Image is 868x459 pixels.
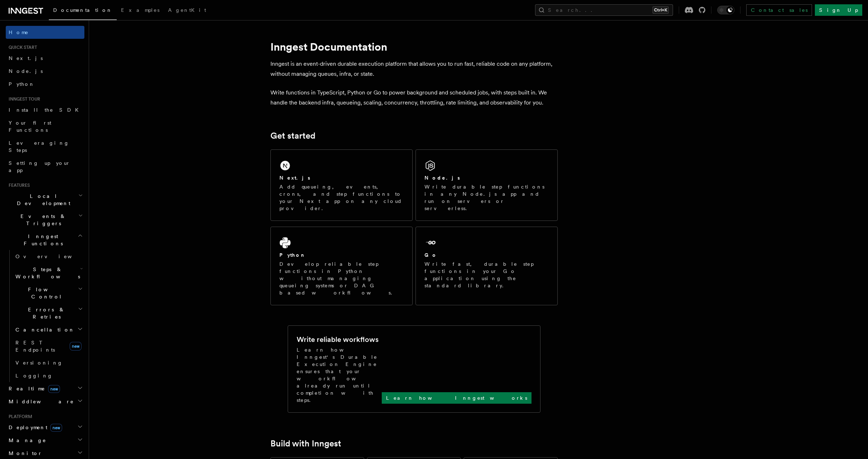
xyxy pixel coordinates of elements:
[270,131,315,141] a: Get started
[279,183,404,212] p: Add queueing, events, crons, and step functions to your Next app on any cloud provider.
[6,26,84,39] a: Home
[9,55,43,61] span: Next.js
[6,190,84,210] button: Local Development
[70,342,82,351] span: new
[717,6,734,14] button: Toggle dark mode
[6,450,42,457] span: Monitor
[9,107,83,113] span: Install the SDK
[9,160,70,173] span: Setting up your app
[424,174,460,181] h2: Node.js
[53,7,112,13] span: Documentation
[6,116,84,136] a: Your first Functions
[50,424,62,432] span: new
[416,227,558,305] a: GoWrite fast, durable step functions in your Go application using the standard library.
[168,7,206,13] span: AgentKit
[15,360,63,366] span: Versioning
[15,373,53,379] span: Logging
[6,421,84,434] button: Deploymentnew
[535,4,673,16] button: Search...Ctrl+K
[6,45,37,50] span: Quick start
[9,140,69,153] span: Leveraging Steps
[6,385,60,392] span: Realtime
[9,81,35,87] span: Python
[13,326,75,333] span: Cancellation
[164,2,210,19] a: AgentKit
[13,356,84,369] a: Versioning
[6,437,46,444] span: Manage
[270,439,341,449] a: Build with Inngest
[297,334,379,344] h2: Write reliable workflows
[270,227,413,305] a: PythonDevelop reliable step functions in Python without managing queueing systems or DAG based wo...
[279,251,306,259] h2: Python
[13,323,84,336] button: Cancellation
[6,395,84,408] button: Middleware
[117,2,164,19] a: Examples
[6,414,32,419] span: Platform
[6,233,78,247] span: Inngest Functions
[6,230,84,250] button: Inngest Functions
[6,210,84,230] button: Events & Triggers
[6,52,84,65] a: Next.js
[6,382,84,395] button: Realtimenew
[270,40,558,53] h1: Inngest Documentation
[13,286,78,300] span: Flow Control
[13,250,84,263] a: Overview
[279,260,404,296] p: Develop reliable step functions in Python without managing queueing systems or DAG based workflows.
[746,4,812,16] a: Contact sales
[6,103,84,116] a: Install the SDK
[48,385,60,393] span: new
[13,369,84,382] a: Logging
[270,88,558,108] p: Write functions in TypeScript, Python or Go to power background and scheduled jobs, with steps bu...
[6,78,84,91] a: Python
[13,303,84,323] button: Errors & Retries
[13,306,78,320] span: Errors & Retries
[6,157,84,177] a: Setting up your app
[270,149,413,221] a: Next.jsAdd queueing, events, crons, and step functions to your Next app on any cloud provider.
[13,263,84,283] button: Steps & Workflows
[270,59,558,79] p: Inngest is an event-driven durable execution platform that allows you to run fast, reliable code ...
[9,29,29,36] span: Home
[424,251,437,259] h2: Go
[382,392,532,404] a: Learn how Inngest works
[13,336,84,356] a: REST Endpointsnew
[9,120,51,133] span: Your first Functions
[6,213,78,227] span: Events & Triggers
[815,4,862,16] a: Sign Up
[13,266,80,280] span: Steps & Workflows
[279,174,310,181] h2: Next.js
[424,183,549,212] p: Write durable step functions in any Node.js app and run on servers or serverless.
[6,250,84,382] div: Inngest Functions
[121,7,159,13] span: Examples
[653,6,669,14] kbd: Ctrl+K
[6,424,62,431] span: Deployment
[6,96,40,102] span: Inngest tour
[6,65,84,78] a: Node.js
[424,260,549,289] p: Write fast, durable step functions in your Go application using the standard library.
[386,394,527,402] p: Learn how Inngest works
[15,254,89,259] span: Overview
[416,149,558,221] a: Node.jsWrite durable step functions in any Node.js app and run on servers or serverless.
[6,434,84,447] button: Manage
[6,136,84,157] a: Leveraging Steps
[297,346,382,404] p: Learn how Inngest's Durable Execution Engine ensures that your workflow already run until complet...
[9,68,43,74] span: Node.js
[6,398,74,405] span: Middleware
[13,283,84,303] button: Flow Control
[6,193,78,207] span: Local Development
[15,340,55,353] span: REST Endpoints
[6,182,30,188] span: Features
[49,2,117,20] a: Documentation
